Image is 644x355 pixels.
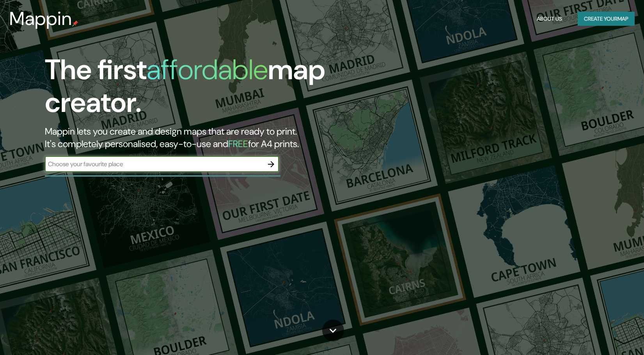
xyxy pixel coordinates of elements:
button: About Us [534,12,565,26]
h1: affordable [147,51,268,88]
input: Choose your favourite place [45,160,263,169]
img: mappin-pin [72,20,78,27]
h3: Mappin [9,8,72,30]
h5: FREE [228,138,248,150]
button: Create yourmap [578,12,635,26]
h2: Mappin lets you create and design maps that are ready to print. It's completely personalised, eas... [45,125,367,150]
h1: The first map creator. [45,53,367,125]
